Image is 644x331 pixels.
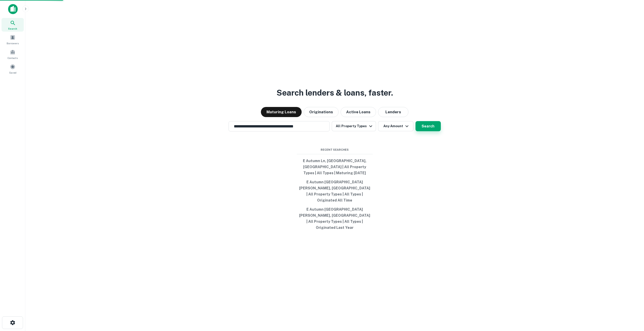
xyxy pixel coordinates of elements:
[297,148,373,152] span: Recent Searches
[261,107,302,117] button: Maturing Loans
[304,107,339,117] button: Originations
[332,121,376,131] button: All Property Types
[2,33,24,46] a: Borrowers
[2,18,24,32] a: Search
[2,62,24,76] a: Saved
[619,291,644,315] iframe: Chat Widget
[416,121,441,131] button: Search
[297,178,373,205] button: E Autumn [GEOGRAPHIC_DATA][PERSON_NAME], [GEOGRAPHIC_DATA] | All Property Types | All Types | Ori...
[297,156,373,178] button: E Autumn Ln, [GEOGRAPHIC_DATA], [GEOGRAPHIC_DATA] | All Property Types | All Types | Maturing [DATE]
[378,121,413,131] button: Any Amount
[8,4,18,14] img: capitalize-icon.png
[378,107,408,117] button: Lenders
[341,107,376,117] button: Active Loans
[297,205,373,232] button: E Autumn [GEOGRAPHIC_DATA][PERSON_NAME], [GEOGRAPHIC_DATA] | All Property Types | All Types | Ori...
[277,87,393,99] h3: Search lenders & loans, faster.
[8,27,17,31] span: Search
[7,41,19,45] span: Borrowers
[8,56,18,60] span: Contacts
[2,47,24,61] a: Contacts
[9,71,16,75] span: Saved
